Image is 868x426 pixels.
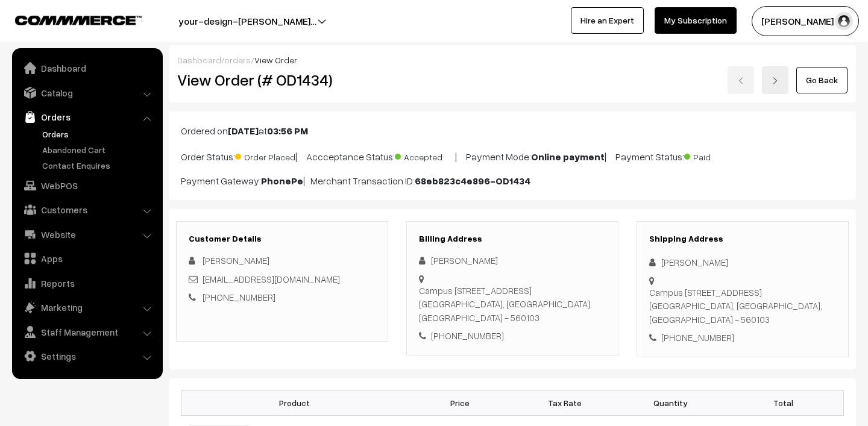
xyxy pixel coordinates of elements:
[649,234,836,244] h3: Shipping Address
[39,128,159,140] a: Orders
[181,174,844,188] p: Payment Gateway: | Merchant Transaction ID:
[15,248,159,269] a: Apps
[254,55,297,65] span: View Order
[267,125,308,137] b: 03:56 PM
[649,331,836,345] div: [PHONE_NUMBER]
[649,255,836,269] div: [PERSON_NAME]
[723,390,844,415] th: Total
[835,12,853,30] img: user
[419,234,606,244] h3: Billing Address
[419,329,606,343] div: [PHONE_NUMBER]
[203,292,275,302] a: [PHONE_NUMBER]
[512,390,618,415] th: Tax Rate
[15,272,159,294] a: Reports
[618,390,723,415] th: Quantity
[181,390,407,415] th: Product
[684,148,744,163] span: Paid
[203,274,340,284] a: [EMAIL_ADDRESS][DOMAIN_NAME]
[224,55,251,65] a: orders
[655,7,737,34] a: My Subscription
[177,54,848,66] div: / /
[15,224,159,245] a: Website
[649,286,836,327] div: Campus [STREET_ADDRESS] [GEOGRAPHIC_DATA], [GEOGRAPHIC_DATA], [GEOGRAPHIC_DATA] - 560103
[419,254,606,268] div: [PERSON_NAME]
[15,16,142,25] img: COMMMERCE
[15,345,159,367] a: Settings
[203,255,269,266] span: [PERSON_NAME]
[415,175,530,187] b: 68eb823c4e896-OD1434
[571,7,644,34] a: Hire an Expert
[189,234,376,244] h3: Customer Details
[181,148,844,164] p: Order Status: | Accceptance Status: | Payment Mode: | Payment Status:
[181,124,844,138] p: Ordered on at
[419,284,606,325] div: Campus [STREET_ADDRESS] [GEOGRAPHIC_DATA], [GEOGRAPHIC_DATA], [GEOGRAPHIC_DATA] - 560103
[15,296,159,318] a: Marketing
[531,151,605,163] b: Online payment
[407,390,512,415] th: Price
[15,82,159,104] a: Catalog
[235,148,295,163] span: Order Placed
[228,125,259,137] b: [DATE]
[261,175,303,187] b: PhonePe
[177,55,221,65] a: Dashboard
[15,321,159,343] a: Staff Management
[15,175,159,196] a: WebPOS
[15,199,159,221] a: Customers
[772,77,779,84] img: right-arrow.png
[39,143,159,156] a: Abandoned Cart
[177,70,389,89] h2: View Order (# OD1434)
[39,159,159,172] a: Contact Enquires
[395,148,455,163] span: Accepted
[15,12,121,27] a: COMMMERCE
[15,106,159,128] a: Orders
[752,6,859,36] button: [PERSON_NAME] N.P
[796,67,848,93] a: Go Back
[136,6,359,36] button: your-design-[PERSON_NAME]…
[15,57,159,79] a: Dashboard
